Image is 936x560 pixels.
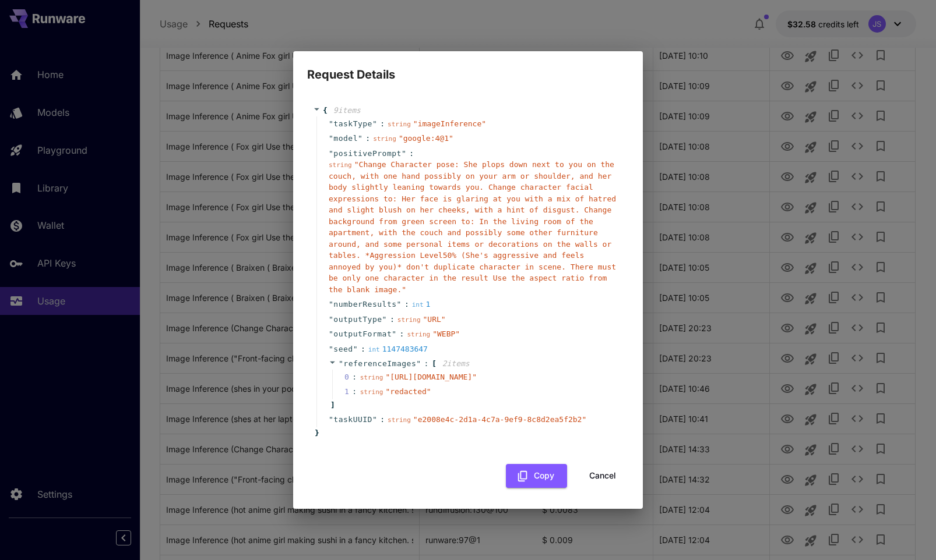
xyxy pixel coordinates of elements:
div: : [352,386,357,398]
span: string [388,416,411,424]
span: " [358,134,363,143]
span: : [361,343,365,355]
span: 9 item s [333,106,361,115]
span: " [329,119,333,128]
div: : [352,371,357,383]
span: positivePrompt [333,148,402,160]
span: : [380,414,385,426]
span: string [360,388,383,396]
span: " [329,134,333,143]
span: " [372,119,377,128]
span: " e2008e4c-2d1a-4c7a-9ef9-8c8d2ea5f2b2 " [413,415,586,424]
span: " WEBP " [432,329,460,338]
span: { [323,105,328,116]
span: " [URL][DOMAIN_NAME] " [385,373,477,381]
span: string [407,331,430,338]
span: " imageInference " [413,119,486,128]
span: " URL " [423,315,446,324]
span: " [329,329,333,338]
button: Cancel [576,464,629,488]
span: " google:4@1 " [399,134,453,143]
span: string [329,161,352,169]
span: " [329,300,333,309]
span: " [402,149,406,158]
span: " [329,345,333,353]
span: int [368,346,380,353]
span: : [390,314,395,325]
span: string [373,135,396,143]
h2: Request Details [293,51,643,84]
span: : [409,148,414,160]
span: " [329,315,333,324]
span: " Change Character pose: She plops down next to you on the couch, with one hand possibly on your ... [329,160,616,294]
span: taskType [333,118,372,130]
div: 1147483647 [368,343,428,355]
span: 2 item s [442,359,470,368]
span: " [372,415,377,424]
span: " [397,300,402,309]
span: " [329,149,333,158]
span: " [339,359,343,368]
span: : [380,118,385,130]
span: } [313,427,319,439]
span: string [397,316,421,324]
span: 1 [344,386,360,398]
span: " redacted " [385,387,431,396]
span: : [365,133,370,144]
span: " [353,345,358,353]
span: int [412,301,424,309]
span: model [333,133,358,144]
span: taskUUID [333,414,372,426]
span: string [360,374,383,381]
span: string [388,120,411,128]
span: referenceImages [343,359,416,368]
span: : [424,358,429,370]
span: 0 [344,371,360,383]
span: : [404,299,409,310]
span: : [400,328,404,340]
span: [ [432,358,437,370]
span: ] [329,399,335,411]
span: " [392,329,396,338]
span: numberResults [333,299,396,310]
span: " [382,315,387,324]
span: " [329,415,333,424]
span: outputFormat [333,328,392,340]
div: 1 [412,299,431,310]
span: seed [333,343,353,355]
span: " [416,359,421,368]
span: outputType [333,314,382,325]
button: Copy [506,464,567,488]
